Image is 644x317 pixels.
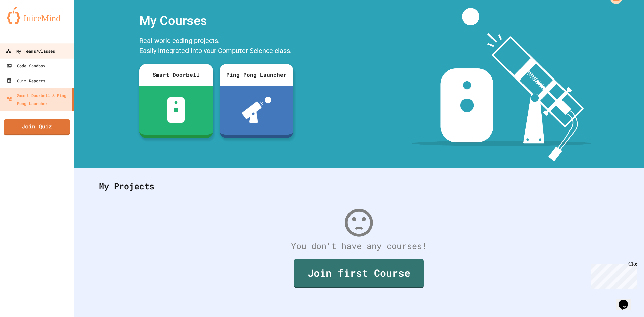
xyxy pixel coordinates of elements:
img: banner-image-my-projects.png [412,8,591,161]
div: Code Sandbox [7,62,45,70]
div: My Courses [136,8,297,34]
img: ppl-with-ball.png [242,97,272,123]
div: Smart Doorbell & Ping Pong Launcher [7,91,70,107]
div: Quiz Reports [7,76,45,85]
div: My Teams/Classes [6,47,55,55]
div: You don't have any courses! [92,240,626,252]
img: logo-orange.svg [7,7,67,24]
div: Ping Pong Launcher [220,64,293,86]
div: Chat with us now!Close [3,3,46,43]
a: Join Quiz [4,119,70,135]
div: My Projects [92,173,626,199]
img: sdb-white.svg [167,97,186,123]
iframe: chat widget [616,290,637,310]
a: Join first Course [294,259,424,288]
iframe: chat widget [588,261,637,289]
div: Real-world coding projects. Easily integrated into your Computer Science class. [136,34,297,59]
div: Smart Doorbell [139,64,213,86]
